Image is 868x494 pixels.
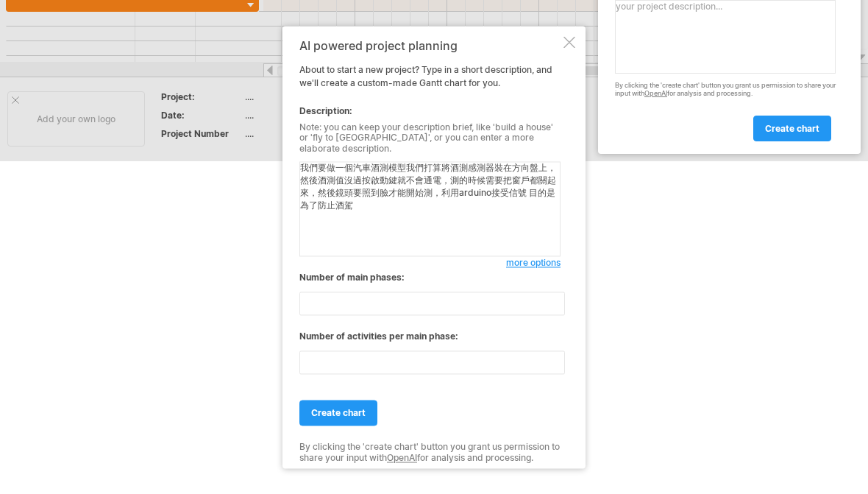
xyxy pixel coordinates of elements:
[299,105,561,118] div: Description:
[765,123,819,134] span: create chart
[644,89,667,97] a: OpenAI
[299,39,561,52] div: AI powered project planning
[299,122,561,154] div: Note: you can keep your description brief, like 'build a house' or 'fly to [GEOGRAPHIC_DATA]', or...
[299,39,561,455] div: About to start a new project? Type in a short description, and we'll create a custom-made Gantt c...
[753,116,831,141] a: create chart
[615,82,836,98] div: By clicking the 'create chart' button you grant us permission to share your input with for analys...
